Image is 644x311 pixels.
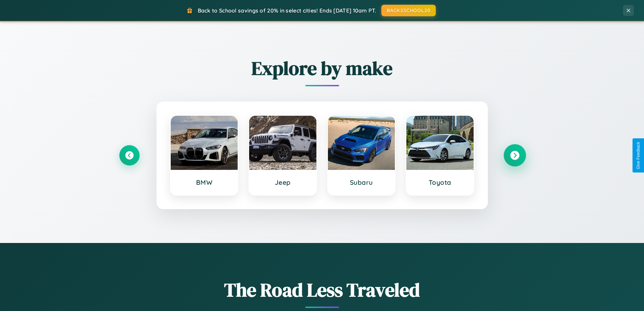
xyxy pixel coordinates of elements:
[381,5,436,16] button: BACK2SCHOOL20
[256,178,310,186] h3: Jeep
[177,178,231,186] h3: BMW
[119,277,525,303] h1: The Road Less Traveled
[413,178,467,186] h3: Toyota
[636,142,641,169] div: Give Feedback
[198,7,376,14] span: Back to School savings of 20% in select cities! Ends [DATE] 10am PT.
[119,55,525,81] h2: Explore by make
[335,178,388,186] h3: Subaru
